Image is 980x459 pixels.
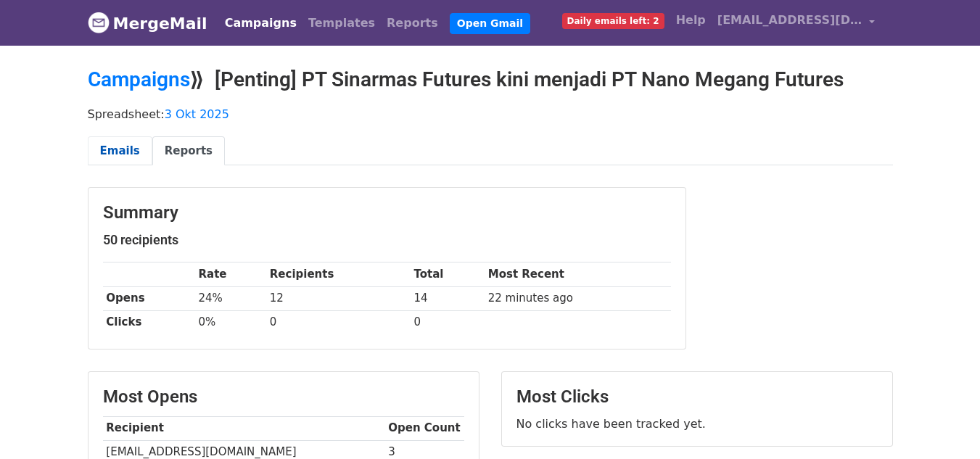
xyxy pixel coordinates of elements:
th: Clicks [103,310,195,334]
td: 12 [266,286,411,310]
h3: Summary [103,202,671,223]
a: Reports [381,9,444,38]
h3: Most Clicks [516,386,878,408]
a: Templates [302,9,381,38]
a: Help [670,6,712,35]
h3: Most Opens [103,386,464,408]
th: Opens [103,286,195,310]
td: 0 [266,310,411,334]
td: 14 [411,286,485,310]
th: Open Count [385,416,464,440]
h5: 50 recipients [103,232,671,248]
h2: ⟫ [Penting] PT Sinarmas Futures kini menjadi PT Nano Megang Futures [88,67,893,92]
span: Daily emails left: 2 [562,13,664,29]
a: MergeMail [88,8,207,38]
img: MergeMail logo [88,12,110,33]
td: 0% [195,310,266,334]
span: [EMAIL_ADDRESS][DOMAIN_NAME] [717,12,862,29]
td: 24% [195,286,266,310]
th: Most Recent [485,262,671,286]
iframe: Chat Widget [907,389,980,459]
td: 22 minutes ago [485,286,671,310]
a: Emails [88,136,152,166]
th: Recipient [103,416,385,440]
td: 0 [411,310,485,334]
a: Reports [152,136,225,166]
p: Spreadsheet: [88,107,893,122]
p: No clicks have been tracked yet. [516,416,878,431]
a: 3 Okt 2025 [165,107,229,121]
a: Campaigns [88,67,190,91]
a: Campaigns [219,9,302,38]
a: Daily emails left: 2 [556,6,670,35]
th: Total [411,262,485,286]
th: Rate [195,262,266,286]
a: [EMAIL_ADDRESS][DOMAIN_NAME] [712,6,881,40]
th: Recipients [266,262,411,286]
a: Open Gmail [450,13,530,34]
